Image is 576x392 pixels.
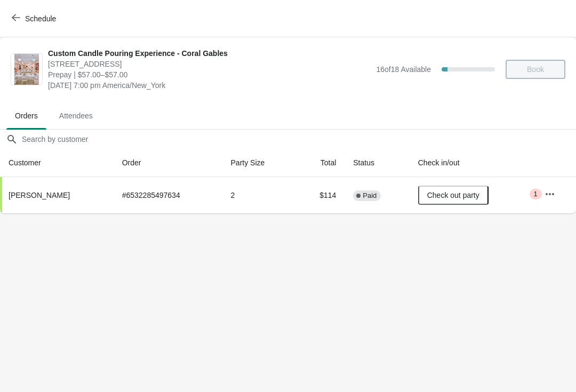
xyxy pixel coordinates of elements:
[418,186,489,205] button: Check out party
[48,59,371,69] span: [STREET_ADDRESS]
[14,54,39,85] img: Custom Candle Pouring Experience - Coral Gables
[9,191,70,199] span: [PERSON_NAME]
[222,149,296,177] th: Party Size
[427,191,479,199] span: Check out party
[48,80,371,91] span: [DATE] 7:00 pm America/New_York
[345,149,409,177] th: Status
[51,106,101,125] span: Attendees
[376,65,431,74] span: 16 of 18 Available
[114,177,222,213] td: # 6532285497634
[25,14,56,23] span: Schedule
[48,48,371,59] span: Custom Candle Pouring Experience - Coral Gables
[48,69,371,80] span: Prepay | $57.00–$57.00
[21,130,576,149] input: Search by customer
[5,9,65,28] button: Schedule
[296,177,345,213] td: $114
[296,149,345,177] th: Total
[222,177,296,213] td: 2
[363,191,377,200] span: Paid
[410,149,536,177] th: Check in/out
[6,106,46,125] span: Orders
[114,149,222,177] th: Order
[534,190,538,198] span: 1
